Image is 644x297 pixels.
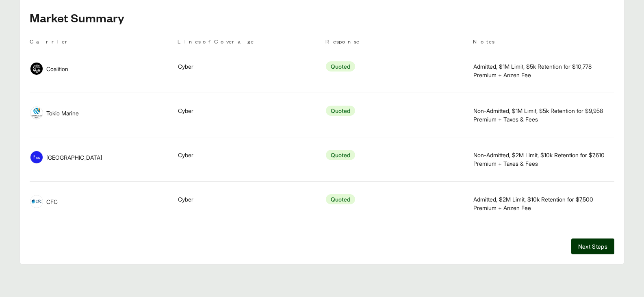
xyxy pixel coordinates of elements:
th: Lines of Coverage [178,37,319,49]
span: Next Steps [578,242,608,251]
img: CFC logo [30,195,43,208]
img: Tokio Marine logo [30,107,43,119]
span: Admitted, $2M Limit, $10k Retention for $7,500 Premium + Anzen Fee [473,195,614,212]
span: CFC [46,197,58,206]
span: Cyber [178,106,193,115]
span: Quoted [326,150,355,160]
th: Notes [473,37,614,49]
span: Cyber [178,151,193,159]
span: Admitted, $1M Limit, $5k Retention for $10,778 Premium + Anzen Fee [473,62,614,79]
th: Response [325,37,467,49]
span: Quoted [326,194,355,204]
button: Next Steps [571,238,615,254]
h2: Market Summary [30,11,614,24]
span: [GEOGRAPHIC_DATA] [46,153,102,162]
span: Tokio Marine [46,109,79,117]
span: Coalition [46,65,68,73]
span: Non-Admitted, $2M Limit, $10k Retention for $7,610 Premium + Taxes & Fees [473,151,614,168]
span: Quoted [326,61,355,72]
th: Carrier [30,37,171,49]
img: Coalition logo [30,63,43,75]
span: Cyber [178,62,193,71]
span: Cyber [178,195,193,204]
img: At-Bay logo [30,151,43,163]
span: Quoted [326,106,355,116]
span: Non-Admitted, $1M Limit, $5k Retention for $9,958 Premium + Taxes & Fees [473,106,614,124]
